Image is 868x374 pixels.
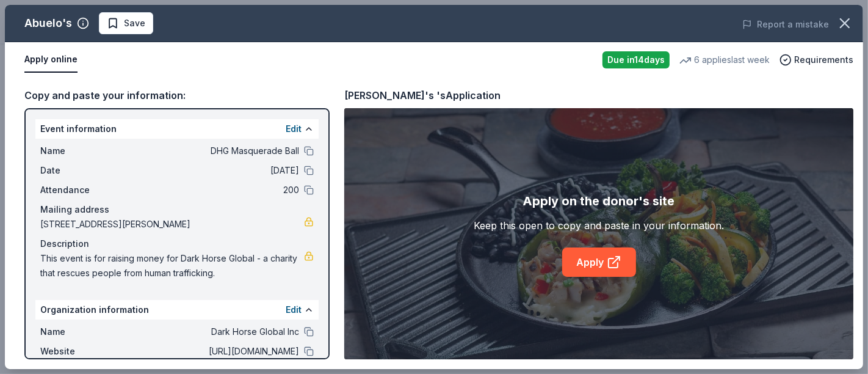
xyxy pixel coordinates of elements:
div: Due in 14 days [602,51,670,68]
span: This event is for raising money for Dark Horse Global - a charity that rescues people from human ... [40,251,304,280]
button: Requirements [779,53,853,67]
span: [URL][DOMAIN_NAME] [122,344,299,359]
button: Report a mistake [742,17,829,32]
span: Name [40,144,122,158]
button: Save [99,12,153,34]
button: Edit [286,302,302,317]
span: Requirements [794,53,853,67]
a: Apply [562,248,636,277]
div: Organization information [35,300,319,320]
button: Edit [286,122,302,136]
div: Keep this open to copy and paste in your information. [474,218,724,233]
div: Mailing address [40,202,314,217]
button: Apply online [24,47,78,73]
span: Save [124,16,145,31]
div: 6 applies last week [679,53,770,67]
span: Attendance [40,183,122,197]
div: Abuelo's [24,13,72,33]
div: Event information [35,119,319,139]
div: Copy and paste your information: [24,87,330,103]
span: Dark Horse Global Inc [122,324,299,339]
div: Description [40,237,314,251]
div: Apply on the donor's site [523,191,675,211]
span: Date [40,163,122,178]
span: Website [40,344,122,359]
span: 200 [122,183,299,197]
div: [PERSON_NAME]'s 's Application [344,87,501,103]
span: [STREET_ADDRESS][PERSON_NAME] [40,217,304,232]
span: [DATE] [122,163,299,178]
span: DHG Masquerade Ball [122,144,299,158]
span: Name [40,324,122,339]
